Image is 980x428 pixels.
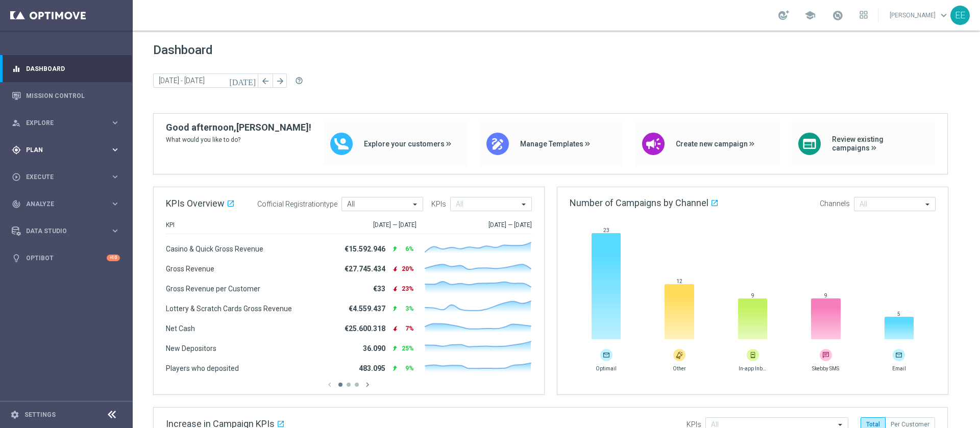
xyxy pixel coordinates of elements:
[11,200,120,208] button: track_changes Analyze keyboard_arrow_right
[26,244,107,271] a: Optibot
[11,119,120,127] button: person_search Explore keyboard_arrow_right
[26,82,120,109] a: Mission Control
[12,118,110,128] div: Explore
[11,173,120,181] button: play_circle_outline Execute keyboard_arrow_right
[110,118,120,128] i: keyboard_arrow_right
[12,172,21,182] i: play_circle_outline
[11,146,120,154] button: gps_fixed Plan keyboard_arrow_right
[12,244,120,271] div: Optibot
[12,55,120,82] div: Dashboard
[12,226,110,236] div: Data Studio
[12,254,21,263] i: lightbulb
[26,120,110,126] span: Explore
[12,64,21,73] i: equalizer
[26,55,120,82] a: Dashboard
[950,6,970,25] div: EE
[110,226,120,236] i: keyboard_arrow_right
[11,92,120,100] button: Mission Control
[11,227,120,235] button: Data Studio keyboard_arrow_right
[26,228,110,234] span: Data Studio
[107,255,120,261] div: +10
[12,82,120,109] div: Mission Control
[11,254,120,262] button: lightbulb Optibot +10
[12,172,110,182] div: Execute
[26,147,110,153] span: Plan
[110,172,120,182] i: keyboard_arrow_right
[12,199,110,209] div: Analyze
[24,412,56,418] a: Settings
[26,201,110,207] span: Analyze
[12,145,21,155] i: gps_fixed
[12,118,21,128] i: person_search
[938,10,949,21] span: keyboard_arrow_down
[10,410,19,419] i: settings
[804,10,816,21] span: school
[12,145,110,155] div: Plan
[110,145,120,155] i: keyboard_arrow_right
[11,65,120,73] button: equalizer Dashboard
[889,8,950,23] a: [PERSON_NAME]keyboard_arrow_down
[12,199,21,209] i: track_changes
[26,174,110,180] span: Execute
[110,199,120,209] i: keyboard_arrow_right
